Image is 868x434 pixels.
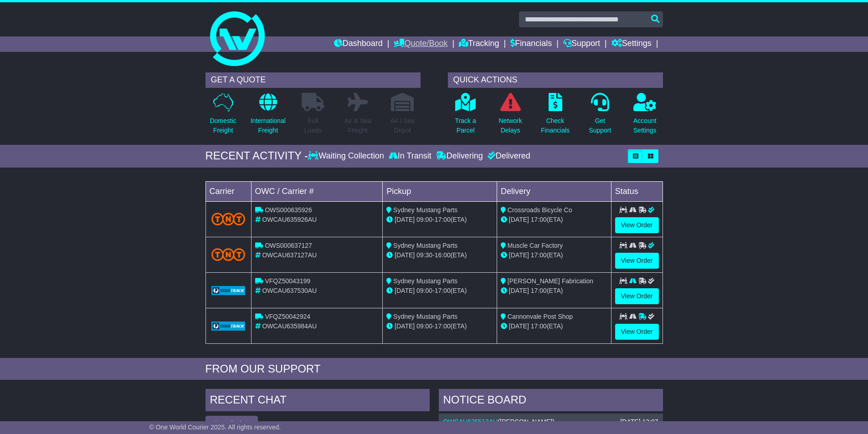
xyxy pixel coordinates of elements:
span: [DATE] [509,251,529,259]
span: 17:00 [531,216,547,223]
div: Delivered [485,151,530,161]
span: Sydney Mustang Parts [393,206,457,214]
span: VFQZ50043199 [265,277,310,285]
a: InternationalFreight [250,92,286,140]
span: OWCAU637127AU [262,251,317,259]
div: - (ETA) [386,322,493,331]
p: International Freight [251,116,286,135]
span: OWCAU635984AU [262,322,317,330]
p: Track a Parcel [455,116,476,135]
span: 09:00 [416,322,432,330]
span: [DATE] [395,216,415,223]
div: Waiting Collection [308,151,386,161]
a: Tracking [459,36,499,52]
p: Full Loads [302,116,324,135]
div: - (ETA) [386,215,493,225]
div: ( ) [443,418,658,426]
a: NetworkDelays [498,92,522,140]
button: View All Chats [205,416,258,432]
span: [DATE] [509,216,529,223]
div: (ETA) [501,322,607,331]
div: [DATE] 12:07 [620,418,658,426]
div: In Transit [386,151,434,161]
td: Carrier [205,181,251,201]
a: Financials [510,36,552,52]
span: Sydney Mustang Parts [393,277,457,285]
div: NOTICE BOARD [439,389,663,414]
a: DomesticFreight [209,92,236,140]
span: Sydney Mustang Parts [393,313,457,320]
td: Pickup [383,181,497,201]
p: Network Delays [498,116,522,135]
div: FROM OUR SUPPORT [205,363,663,376]
div: (ETA) [501,286,607,296]
span: 09:00 [416,287,432,294]
td: OWC / Carrier # [251,181,383,201]
a: View Order [615,324,659,340]
span: © One World Courier 2025. All rights reserved. [149,424,281,431]
span: 17:00 [531,322,547,330]
p: Air / Sea Depot [390,116,415,135]
a: Support [563,36,600,52]
div: GET A QUOTE [205,72,421,88]
a: Track aParcel [455,92,477,140]
span: 09:00 [416,216,432,223]
a: AccountSettings [633,92,657,140]
div: (ETA) [501,215,607,225]
span: [PERSON_NAME] Fabrication [508,277,593,285]
td: Status [611,181,663,201]
a: Dashboard [334,36,383,52]
p: Account Settings [633,116,657,135]
span: OWS000635926 [265,206,312,214]
span: [DATE] [395,322,415,330]
div: - (ETA) [386,250,493,260]
span: Cannonvale Post Shop [508,313,573,320]
a: View Order [615,217,659,233]
p: Check Financials [541,116,570,135]
div: RECENT ACTIVITY - [205,149,308,163]
span: VFQZ50042924 [265,313,310,320]
div: RECENT CHAT [205,389,430,414]
span: [DATE] [395,251,415,259]
span: 17:00 [531,251,547,259]
span: 17:00 [531,287,547,294]
div: Delivering [434,151,485,161]
span: 17:00 [435,287,451,294]
p: Domestic Freight [210,116,236,135]
a: Quote/Book [394,36,447,52]
p: Air & Sea Freight [344,116,371,135]
span: Sydney Mustang Parts [393,242,457,249]
div: (ETA) [501,250,607,260]
div: QUICK ACTIONS [448,72,663,88]
span: [DATE] [509,287,529,294]
a: View Order [615,288,659,304]
span: 17:00 [435,322,451,330]
div: - (ETA) [386,286,493,296]
a: View Order [615,253,659,269]
span: Muscle Car Factory [508,242,563,249]
span: [DATE] [395,287,415,294]
img: GetCarrierServiceLogo [211,286,246,295]
span: OWCAU637530AU [262,287,317,294]
span: OWCAU635926AU [262,216,317,223]
span: [DATE] [509,322,529,330]
p: Get Support [589,116,611,135]
a: OWCAU635513AU [443,418,498,425]
span: 09:30 [416,251,432,259]
img: TNT_Domestic.png [211,213,246,225]
a: CheckFinancials [540,92,570,140]
img: TNT_Domestic.png [211,248,246,260]
span: Crossroads Bicycle Co [508,206,572,214]
td: Delivery [497,181,611,201]
img: GetCarrierServiceLogo [211,322,246,331]
span: OWS000637127 [265,242,312,249]
a: GetSupport [588,92,611,140]
span: [PERSON_NAME] [500,418,552,425]
span: 16:00 [435,251,451,259]
a: Settings [611,36,652,52]
span: 17:00 [435,216,451,223]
